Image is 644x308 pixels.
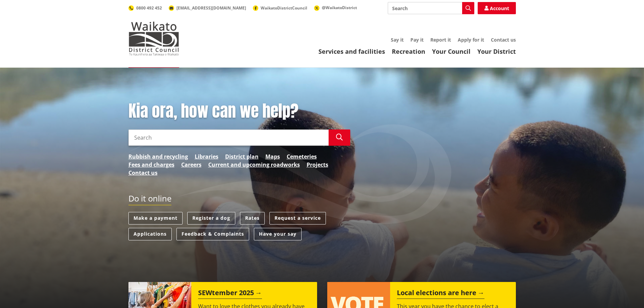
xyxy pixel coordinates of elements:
a: WaikatoDistrictCouncil [253,5,307,11]
a: Applications [128,228,172,240]
a: Pay it [410,37,424,43]
input: Search input [128,129,329,146]
a: Contact us [491,37,516,43]
a: Apply for it [458,37,484,43]
h2: Do it online [128,194,171,206]
h2: Local elections are here [397,289,484,299]
a: Contact us [128,169,158,177]
h2: SEWtember 2025 [198,289,262,299]
span: [EMAIL_ADDRESS][DOMAIN_NAME] [176,5,246,11]
a: Register a dog [187,212,235,224]
a: Rubbish and recycling [128,152,188,161]
img: Waikato District Council - Te Kaunihera aa Takiwaa o Waikato [128,22,179,55]
span: 0800 492 452 [136,5,162,11]
a: Your Council [432,47,471,55]
a: [EMAIL_ADDRESS][DOMAIN_NAME] [169,5,246,11]
a: 0800 492 452 [128,5,162,11]
a: Fees and charges [128,161,174,169]
h1: Kia ora, how can we help? [128,101,350,121]
a: Services and facilities [318,47,385,55]
a: Careers [181,161,201,169]
a: Account [478,2,516,14]
a: Request a service [269,212,326,224]
span: WaikatoDistrictCouncil [261,5,307,11]
a: District plan [225,152,259,161]
a: Cemeteries [287,152,317,161]
a: Libraries [195,152,218,161]
a: Report it [430,37,451,43]
a: Your District [477,47,516,55]
a: Maps [265,152,280,161]
a: Projects [307,161,328,169]
a: Rates [240,212,265,224]
a: Say it [391,37,404,43]
a: Recreation [392,47,425,55]
a: Have your say [254,228,302,240]
a: Feedback & Complaints [176,228,249,240]
span: @WaikatoDistrict [322,5,357,10]
input: Search input [388,2,474,14]
a: @WaikatoDistrict [314,5,357,10]
a: Current and upcoming roadworks [208,161,300,169]
a: Make a payment [128,212,183,224]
